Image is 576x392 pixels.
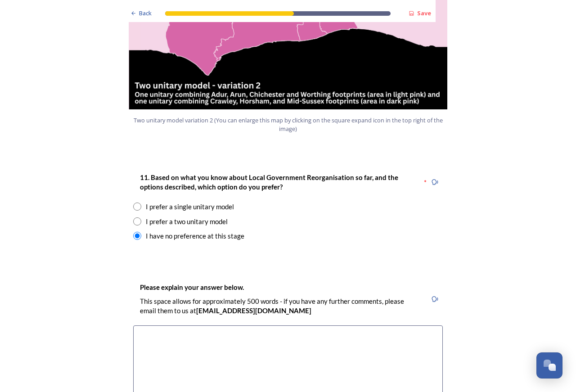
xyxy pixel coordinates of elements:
strong: [EMAIL_ADDRESS][DOMAIN_NAME] [196,306,311,315]
div: I have no preference at this stage [146,231,244,241]
strong: Save [417,9,431,17]
div: I prefer a single unitary model [146,202,234,212]
p: This space allows for approximately 500 words - if you have any further comments, please email th... [140,297,420,316]
strong: Please explain your answer below. [140,283,244,291]
span: Two unitary model variation 2 (You can enlarge this map by clicking on the square expand icon in ... [133,116,443,133]
span: Back [139,9,152,18]
div: I prefer a two unitary model [146,216,228,227]
strong: 11. Based on what you know about Local Government Reorganisation so far, and the options describe... [140,173,400,191]
button: Open Chat [536,352,562,378]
